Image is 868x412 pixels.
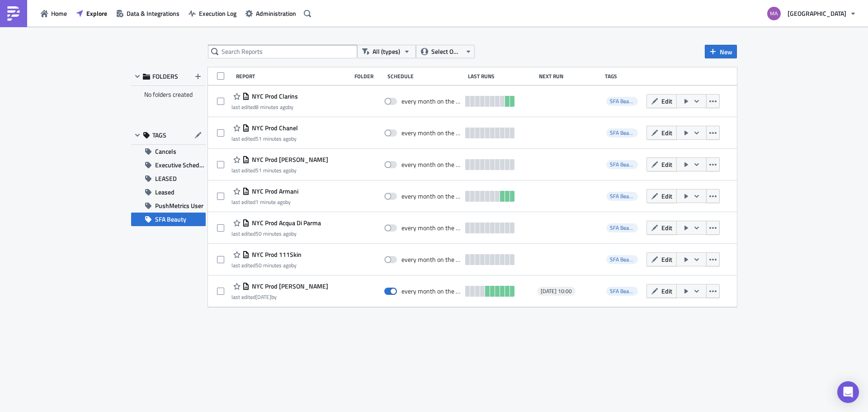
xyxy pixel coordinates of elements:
span: New [720,47,732,57]
time: 2025-09-23T13:58:31Z [255,261,291,270]
time: 2025-09-18T19:13:02Z [255,293,271,301]
div: No folders created [131,86,206,103]
input: Search Reports [208,45,357,58]
span: SFA Beauty [606,287,638,296]
button: Select Owner [416,45,475,58]
span: Cancels [155,145,176,158]
span: NYC Prod 111Skin [250,251,302,259]
span: Edit [661,223,672,232]
span: Edit [661,191,672,201]
button: Edit [646,94,677,108]
button: Edit [646,126,677,140]
span: Edit [661,160,672,169]
span: NYC Prod Chanel [250,124,298,132]
span: Edit [661,286,672,296]
span: [DATE] 10:00 [541,288,572,295]
button: Edit [646,284,677,298]
button: LEASED [131,172,206,185]
div: every month on the 6th [401,161,461,169]
span: SFA Beauty [606,223,638,232]
span: NYC Prod Bobbi [250,282,328,290]
span: LEASED [155,172,177,185]
span: Edit [661,255,672,264]
time: 2025-09-23T13:57:27Z [255,166,291,175]
button: All (types) [357,45,416,58]
span: Home [51,9,67,18]
div: Schedule [387,73,463,80]
button: Home [36,6,71,20]
div: Open Intercom Messenger [837,381,859,403]
span: SFA Beauty [610,255,636,264]
span: PushMetrics User [155,199,203,213]
span: SFA Beauty [610,223,636,232]
span: Edit [661,128,672,137]
span: SFA Beauty [610,287,636,295]
span: SFA Beauty [606,128,638,137]
span: SFA Beauty [606,192,638,201]
span: Explore [86,9,107,18]
span: NYC Prod Augustinus Bader [250,156,328,164]
button: Data & Integrations [112,6,184,20]
span: Administration [256,9,296,18]
div: Report [236,73,350,80]
span: FOLDERS [152,72,178,81]
span: SFA Beauty [610,192,636,200]
img: Avatar [766,6,782,21]
div: every month on the 6th [401,192,461,200]
div: every month on the 6th [401,129,461,137]
span: SFA Beauty [606,97,638,106]
button: Edit [646,157,677,171]
time: 2025-09-23T13:57:13Z [255,134,291,143]
button: Edit [646,252,677,266]
span: NYC Prod Acqua Di Parma [250,219,321,227]
span: Edit [661,96,672,106]
button: Execution Log [184,6,241,20]
div: every month on the 6th [401,256,461,264]
div: last edited by [231,104,298,110]
div: last edited by [231,199,298,205]
button: Edit [646,221,677,235]
div: Tags [605,73,643,80]
span: TAGS [152,131,166,139]
button: Administration [241,6,301,20]
span: Data & Integrations [127,9,179,18]
button: Executive Schedule [131,158,206,172]
div: every month on the 6th [401,97,461,105]
div: last edited by [231,167,328,174]
button: Leased [131,185,206,199]
span: SFA Beauty [610,128,636,137]
div: Last Runs [468,73,534,80]
div: last edited by [231,262,302,269]
span: [GEOGRAPHIC_DATA] [788,9,846,18]
span: Leased [155,185,175,199]
span: SFA Beauty [610,97,636,105]
time: 2025-09-23T14:47:18Z [255,198,285,206]
span: Executive Schedule [155,158,206,172]
span: SFA Beauty [606,160,638,169]
span: SFA Beauty [155,213,186,226]
span: SFA Beauty [606,255,638,264]
div: every month on the 6th [401,224,461,232]
div: Folder [354,73,383,80]
span: NYC Prod Clarins [250,92,298,100]
button: [GEOGRAPHIC_DATA] [762,4,861,24]
div: Next Run [539,73,601,80]
span: Execution Log [199,9,236,18]
div: last edited by [231,135,298,142]
button: Explore [71,6,112,20]
button: New [705,45,737,58]
span: All (types) [373,47,400,57]
button: PushMetrics User [131,199,206,213]
button: Cancels [131,145,206,158]
time: 2025-09-23T14:40:14Z [255,103,288,111]
span: SFA Beauty [610,160,636,169]
img: PushMetrics [6,6,21,21]
div: last edited by [231,294,328,300]
div: every month on the 6th [401,287,461,295]
button: Edit [646,189,677,203]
